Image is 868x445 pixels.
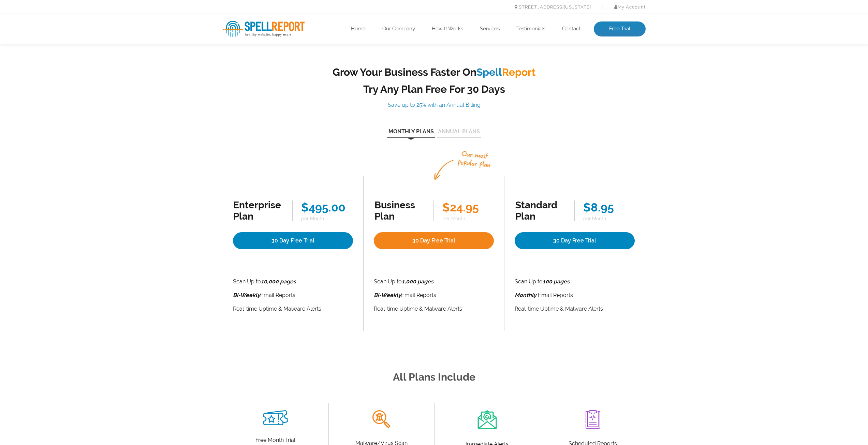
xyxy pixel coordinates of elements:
[515,232,635,249] a: 30 Day Free Trial
[233,277,353,286] li: Scan Up to
[387,129,435,138] button: Monthly Plans
[586,410,600,429] img: Bi Weekly Reports
[233,199,284,222] div: Enterprise Plan
[228,435,323,445] p: Free Month Trial
[223,368,646,386] h2: All Plans Include
[583,216,634,221] span: per Month
[442,216,494,221] span: per Month
[442,201,494,214] div: $24.95
[233,232,353,249] a: 30 Day Free Trial
[328,66,540,78] h2: Grow Your Business Faster On
[374,277,494,286] li: Scan Up to
[374,304,494,314] li: Real-time Uptime & Malware Alerts
[263,410,288,425] img: Free Month Trial
[583,201,634,214] div: $8.95
[388,102,481,108] span: Save up to 25% with an Annual Billing
[476,66,502,78] span: Spell
[374,232,494,249] a: 30 Day Free Trial
[402,278,433,285] strong: 1,000 pages
[261,278,296,285] strong: 10,000 pages
[233,292,260,298] i: Bi-Weekly
[437,129,481,138] button: Annual Plans
[515,277,635,286] li: Scan Up to
[515,291,635,300] li: Email Reports
[374,199,425,222] div: Business Plan
[515,304,635,314] li: Real-time Uptime & Malware Alerts
[233,291,353,300] li: Email Reports
[233,304,353,314] li: Real-time Uptime & Malware Alerts
[515,199,566,222] div: Standard Plan
[301,201,352,214] div: $495.00
[502,66,536,78] span: Report
[374,291,494,300] li: Email Reports
[374,292,401,298] i: Bi-Weekly
[372,410,391,428] img: Malware Virus Scan
[477,410,497,429] img: Immediate Alerts
[515,292,536,298] strong: Monthly
[543,278,570,285] strong: 100 pages
[301,216,352,221] span: per Month
[328,83,540,95] h2: Try Any Plan Free For 30 Days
